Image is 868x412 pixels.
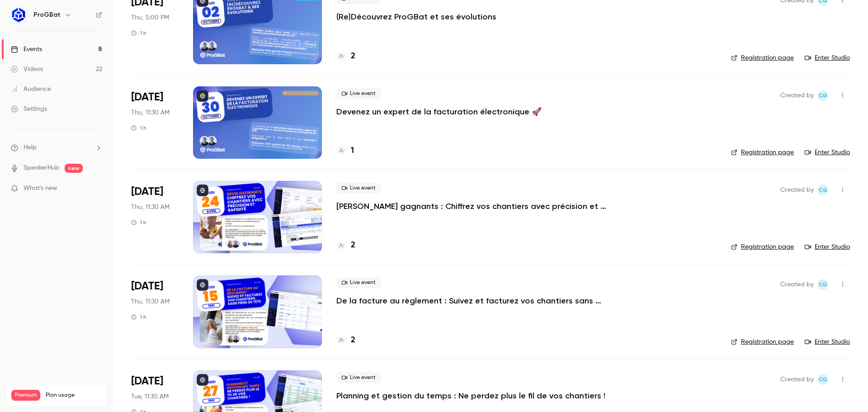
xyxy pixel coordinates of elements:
span: Live event [336,183,381,194]
span: Created by [780,185,814,195]
a: Registration page [731,242,794,251]
div: Audience [11,85,51,94]
span: CG [819,90,827,101]
a: 2 [336,239,355,251]
a: Registration page [731,148,794,157]
h4: 2 [351,239,355,251]
span: CG [819,279,827,290]
a: (Re)Découvrez ProGBat et ses évolutions [336,11,496,22]
span: What's new [24,184,57,193]
span: Charles Gallard [817,185,828,195]
a: Planning et gestion du temps : Ne perdez plus le fil de vos chantiers ! [336,390,605,401]
div: 1 h [131,313,146,321]
a: 2 [336,50,355,62]
span: Charles Gallard [817,279,828,290]
span: new [65,164,83,173]
h4: 2 [351,50,355,62]
span: Help [24,143,37,152]
div: 1 h [131,124,146,132]
a: Enter Studio [805,242,850,251]
span: CG [819,374,827,385]
div: Nov 13 Thu, 11:30 AM (Europe/Paris) [131,275,179,348]
a: Enter Studio [805,148,850,157]
span: Live event [336,88,381,99]
span: Plan usage [46,392,102,399]
span: [DATE] [131,185,163,199]
a: SpeakerHub [24,163,59,173]
span: Created by [780,374,814,385]
a: 1 [336,145,354,157]
span: Live event [336,277,381,288]
span: Thu, 11:30 AM [131,203,170,212]
div: Videos [11,65,43,74]
span: Charles Gallard [817,374,828,385]
span: CG [819,185,827,195]
div: Nov 6 Thu, 11:30 AM (Europe/Paris) [131,181,179,253]
div: Oct 30 Thu, 11:30 AM (Europe/Paris) [131,86,179,159]
span: Premium [11,390,40,401]
span: [DATE] [131,90,163,104]
span: Thu, 11:30 AM [131,297,170,306]
h6: ProGBat [33,10,61,19]
span: Live event [336,372,381,383]
div: 1 h [131,219,146,226]
span: Charles Gallard [817,90,828,101]
div: Settings [11,104,47,114]
a: 2 [336,334,355,346]
div: 1 h [131,29,146,37]
a: Devenez un expert de la facturation électronique 🚀 [336,106,542,117]
span: Created by [780,279,814,290]
a: Enter Studio [805,53,850,62]
span: Tue, 11:30 AM [131,392,169,401]
div: Events [11,45,42,54]
span: Thu, 11:30 AM [131,108,170,117]
li: help-dropdown-opener [11,143,102,152]
iframe: Noticeable Trigger [91,185,102,193]
span: Thu, 5:00 PM [131,13,169,22]
span: [DATE] [131,374,163,388]
a: De la facture au règlement : Suivez et facturez vos chantiers sans prise de tête [336,295,608,306]
img: ProGBat [11,8,26,22]
span: [DATE] [131,279,163,294]
a: [PERSON_NAME] gagnants : Chiffrez vos chantiers avec précision et rapidité [336,201,608,212]
h4: 2 [351,334,355,346]
a: Registration page [731,337,794,346]
a: Registration page [731,53,794,62]
a: Enter Studio [805,337,850,346]
span: Created by [780,90,814,101]
h4: 1 [351,145,354,157]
